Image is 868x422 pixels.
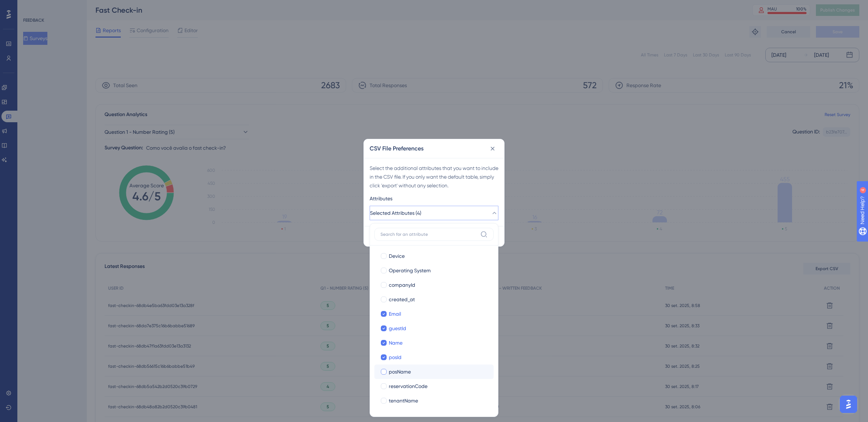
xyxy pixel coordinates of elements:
span: Email [389,310,401,318]
span: Selected Attributes (4) [370,209,421,217]
input: Search for an attribute [380,231,477,237]
iframe: UserGuiding AI Assistant Launcher [838,393,859,415]
span: Device [389,252,405,260]
span: Operating System [389,266,431,275]
span: Name [389,338,403,347]
span: Need Help? [17,2,45,10]
h2: CSV File Preferences [370,144,424,153]
span: posId [389,353,401,362]
span: Attributes [370,194,392,203]
div: 4 [50,4,52,9]
span: tenantName [389,396,418,405]
span: posName [389,367,411,376]
span: guestId [389,324,406,333]
span: created_at [389,295,415,304]
div: Select the additional attributes that you want to include in the CSV file. If you only want the d... [370,164,498,190]
span: companyId [389,281,415,289]
span: reservationCode [389,382,427,391]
